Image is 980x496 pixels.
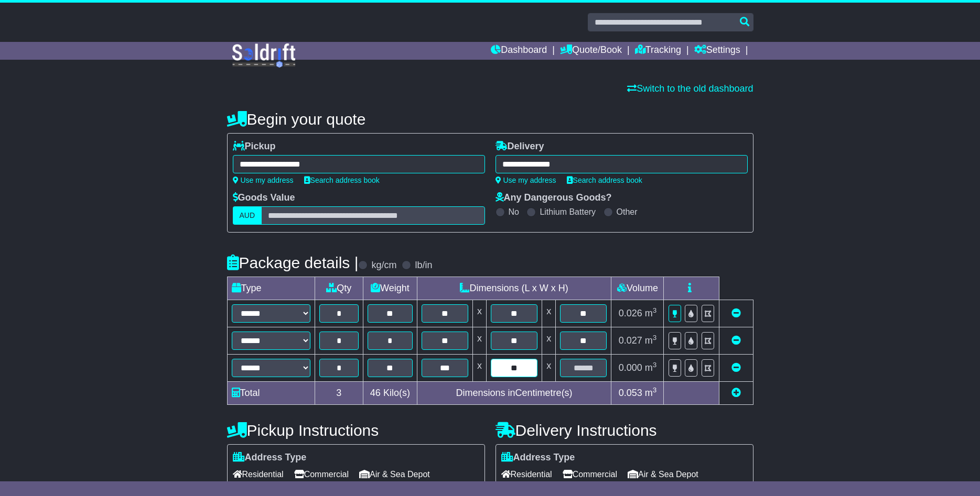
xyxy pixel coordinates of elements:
label: lb/in [415,260,432,271]
td: x [542,300,556,327]
label: Pickup [233,141,276,152]
label: Delivery [496,141,544,152]
span: m [645,388,657,398]
sup: 3 [653,334,657,341]
span: Commercial [563,466,617,482]
label: Address Type [233,452,307,464]
a: Dashboard [491,42,547,60]
label: Any Dangerous Goods? [496,192,612,204]
span: Residential [233,466,284,482]
sup: 3 [653,361,657,369]
td: Type [227,277,315,300]
a: Add new item [731,388,741,398]
h4: Package details | [227,254,359,271]
a: Search address book [567,176,642,184]
td: Total [227,382,315,405]
a: Switch to the old dashboard [627,83,753,94]
label: Address Type [501,452,575,464]
span: m [645,362,657,373]
sup: 3 [653,306,657,314]
label: No [509,207,519,217]
td: Dimensions (L x W x H) [417,277,611,300]
a: Remove this item [731,335,741,346]
td: x [542,327,556,355]
a: Remove this item [731,362,741,373]
a: Search address book [304,176,380,184]
td: x [542,355,556,382]
a: Use my address [496,176,556,184]
label: AUD [233,206,262,225]
td: x [472,300,486,327]
label: Goods Value [233,192,295,204]
label: Other [617,207,638,217]
span: 0.053 [619,388,642,398]
td: x [472,355,486,382]
a: Settings [694,42,740,60]
td: Kilo(s) [363,382,417,405]
a: Remove this item [731,308,741,318]
a: Tracking [635,42,681,60]
td: Dimensions in Centimetre(s) [417,382,611,405]
span: Residential [501,466,552,482]
label: kg/cm [371,260,396,271]
span: 46 [370,388,381,398]
span: 0.000 [619,362,642,373]
label: Lithium Battery [540,207,596,217]
span: 0.027 [619,335,642,346]
a: Use my address [233,176,294,184]
span: Commercial [294,466,349,482]
span: m [645,308,657,318]
td: Weight [363,277,417,300]
span: Air & Sea Depot [628,466,698,482]
td: 3 [315,382,363,405]
h4: Delivery Instructions [496,422,753,439]
td: x [472,327,486,355]
h4: Pickup Instructions [227,422,485,439]
a: Quote/Book [560,42,622,60]
td: Qty [315,277,363,300]
h4: Begin your quote [227,111,753,128]
span: 0.026 [619,308,642,318]
span: Air & Sea Depot [359,466,430,482]
span: m [645,335,657,346]
td: Volume [611,277,664,300]
sup: 3 [653,386,657,394]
